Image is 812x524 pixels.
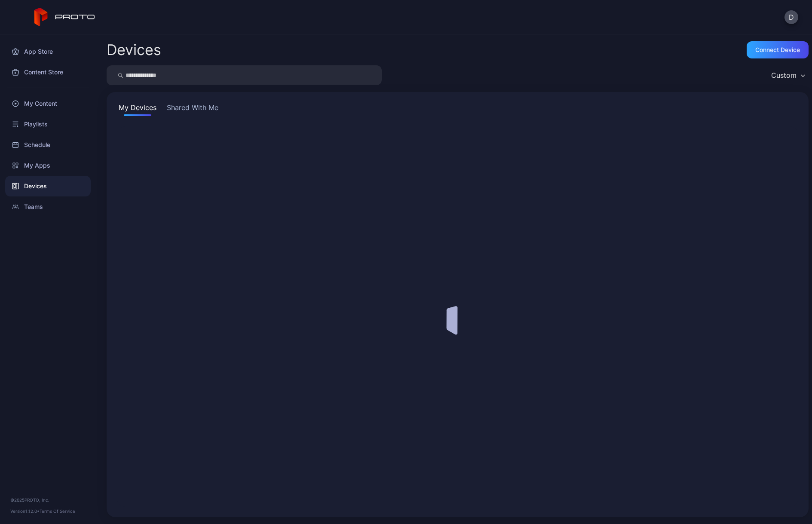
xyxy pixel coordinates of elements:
[5,176,91,196] a: Devices
[771,71,797,80] div: Custom
[5,41,91,62] a: App Store
[117,102,158,116] button: My Devices
[40,509,75,514] a: Terms Of Service
[767,65,809,85] button: Custom
[10,509,40,514] span: Version 1.12.0 •
[5,93,91,114] a: My Content
[5,135,91,155] a: Schedule
[107,42,161,58] h2: Devices
[747,41,809,58] button: Connect device
[5,196,91,217] a: Teams
[784,10,798,24] button: D
[5,114,91,135] a: Playlists
[5,62,91,83] a: Content Store
[165,102,220,116] button: Shared With Me
[5,155,91,176] a: My Apps
[755,46,800,53] div: Connect device
[10,496,86,503] div: © 2025 PROTO, Inc.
